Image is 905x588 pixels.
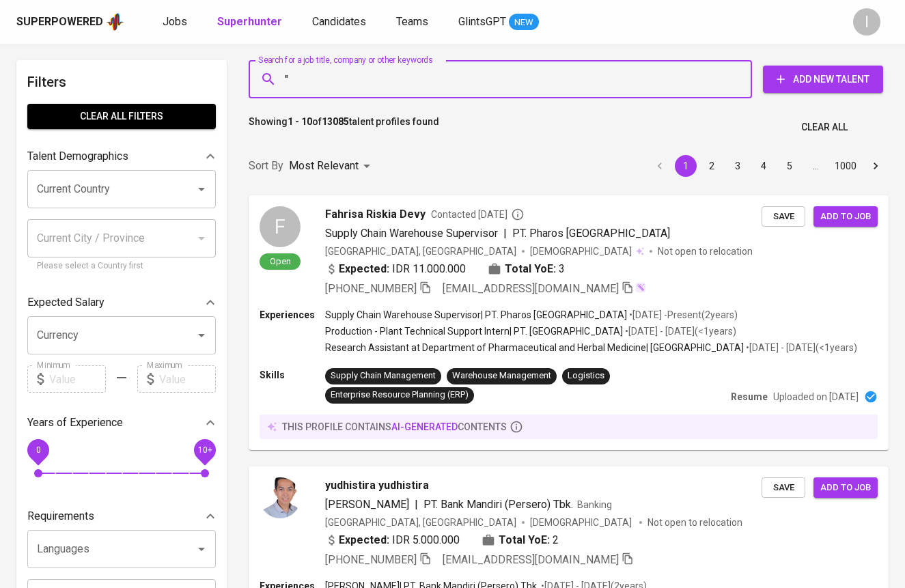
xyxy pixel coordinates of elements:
[325,341,744,354] p: Research Assistant at Department of Pharmaceutical and Herbal Medicine | [GEOGRAPHIC_DATA]
[648,516,742,529] p: Not open to relocation
[325,532,460,548] div: IDR 5.000.000
[391,421,458,432] span: AI-generated
[339,532,389,548] b: Expected:
[325,261,466,277] div: IDR 11.000.000
[813,477,878,499] button: Add to job
[16,12,124,32] a: Superpoweredapp logo
[768,209,798,225] span: Save
[249,158,283,174] p: Sort By
[820,209,871,225] span: Add to job
[260,308,325,322] p: Experiences
[443,553,619,566] span: [EMAIL_ADDRESS][DOMAIN_NAME]
[658,244,753,258] p: Not open to relocation
[264,255,296,267] span: Open
[675,155,697,177] button: page 1
[452,369,551,382] div: Warehouse Management
[774,71,872,88] span: Add New Talent
[27,104,216,129] button: Clear All filters
[753,155,775,177] button: Go to page 4
[727,155,749,177] button: Go to page 3
[635,282,646,293] img: magic_wand.svg
[805,159,826,173] div: …
[163,14,190,31] a: Jobs
[325,477,429,494] span: yudhistira yudhistira
[796,115,853,140] button: Clear All
[559,261,565,277] span: 3
[27,143,216,170] div: Talent Demographics
[325,498,409,511] span: [PERSON_NAME]
[282,420,507,434] p: this profile contains contents
[325,244,516,258] div: [GEOGRAPHIC_DATA], [GEOGRAPHIC_DATA]
[325,308,627,322] p: Supply Chain Warehouse Supervisor | PT. Pharos [GEOGRAPHIC_DATA]
[530,516,634,529] span: [DEMOGRAPHIC_DATA]
[458,15,506,28] span: GlintsGPT
[27,148,128,165] p: Talent Demographics
[289,154,375,179] div: Most Relevant
[568,369,604,382] div: Logistics
[27,409,216,436] div: Years of Experience
[865,155,887,177] button: Go to next page
[249,115,439,140] p: Showing of talent profiles found
[27,415,123,431] p: Years of Experience
[503,225,507,242] span: |
[762,206,805,227] button: Save
[106,12,124,32] img: app logo
[339,261,389,277] b: Expected:
[530,244,634,258] span: [DEMOGRAPHIC_DATA]
[415,496,418,513] span: |
[49,365,106,393] input: Value
[701,155,723,177] button: Go to page 2
[801,119,848,136] span: Clear All
[762,477,805,499] button: Save
[312,14,369,31] a: Candidates
[779,155,800,177] button: Go to page 5
[773,390,859,404] p: Uploaded on [DATE]
[331,369,436,382] div: Supply Chain Management
[260,368,325,382] p: Skills
[159,365,216,393] input: Value
[505,261,556,277] b: Total YoE:
[431,208,525,221] span: Contacted [DATE]
[312,15,366,28] span: Candidates
[458,14,539,31] a: GlintsGPT NEW
[509,16,539,29] span: NEW
[423,498,573,511] span: PT. Bank Mandiri (Persero) Tbk.
[322,116,349,127] b: 13085
[217,14,285,31] a: Superhunter
[325,516,516,529] div: [GEOGRAPHIC_DATA], [GEOGRAPHIC_DATA]
[553,532,559,548] span: 2
[288,116,312,127] b: 1 - 10
[27,503,216,530] div: Requirements
[768,480,798,496] span: Save
[37,260,206,273] p: Please select a Country first
[325,282,417,295] span: [PHONE_NUMBER]
[499,532,550,548] b: Total YoE:
[396,15,428,28] span: Teams
[27,289,216,316] div: Expected Salary
[192,540,211,559] button: Open
[16,14,103,30] div: Superpowered
[623,324,736,338] p: • [DATE] - [DATE] ( <1 years )
[27,71,216,93] h6: Filters
[325,227,498,240] span: Supply Chain Warehouse Supervisor
[512,227,670,240] span: PT. Pharos [GEOGRAPHIC_DATA]
[396,14,431,31] a: Teams
[325,324,623,338] p: Production - Plant Technical Support Intern | PT. [GEOGRAPHIC_DATA]
[511,208,525,221] svg: By Batam recruiter
[443,282,619,295] span: [EMAIL_ADDRESS][DOMAIN_NAME]
[27,508,94,524] p: Requirements
[36,445,40,455] span: 0
[192,180,211,199] button: Open
[627,308,738,322] p: • [DATE] - Present ( 2 years )
[853,8,880,36] div: I
[744,341,857,354] p: • [DATE] - [DATE] ( <1 years )
[27,294,105,311] p: Expected Salary
[763,66,883,93] button: Add New Talent
[325,553,417,566] span: [PHONE_NUMBER]
[197,445,212,455] span: 10+
[260,477,301,518] img: f0856ddd191de0bae50a1658f493c5e7.jpg
[577,499,612,510] span: Banking
[331,389,469,402] div: Enterprise Resource Planning (ERP)
[38,108,205,125] span: Clear All filters
[325,206,426,223] span: Fahrisa Riskia Devy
